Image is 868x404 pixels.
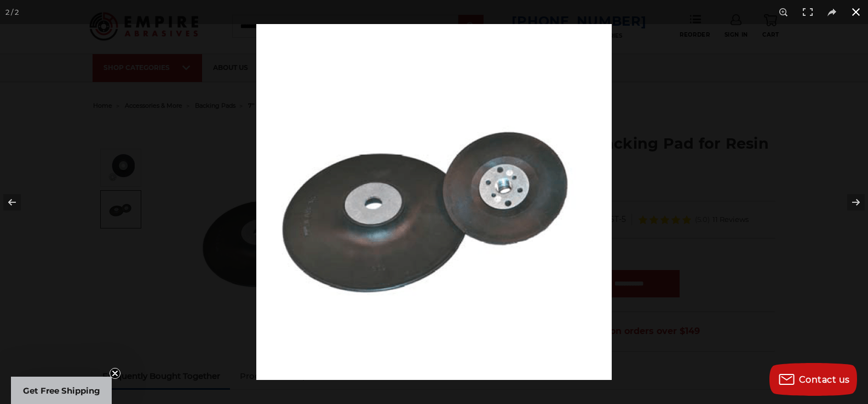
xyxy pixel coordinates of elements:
div: Get Free ShippingClose teaser [11,377,112,404]
button: Next (arrow right) [830,175,868,230]
button: Contact us [769,363,857,396]
span: Contact us [799,374,850,385]
img: Koltec_Smooth_Face_Pad__78140.1570196999.png [256,24,612,380]
span: Get Free Shipping [23,385,100,396]
button: Close teaser [110,368,120,379]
